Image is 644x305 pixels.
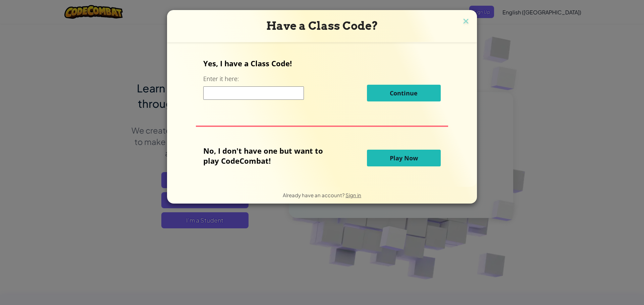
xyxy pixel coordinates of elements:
[390,89,418,97] span: Continue
[283,192,345,198] span: Already have an account?
[367,150,441,166] button: Play Now
[203,58,440,68] p: Yes, I have a Class Code!
[390,154,418,162] span: Play Now
[203,75,239,83] label: Enter it here:
[462,17,470,27] img: close icon
[345,192,361,198] a: Sign in
[203,146,333,166] p: No, I don't have one but want to play CodeCombat!
[266,19,378,32] span: Have a Class Code?
[367,85,441,101] button: Continue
